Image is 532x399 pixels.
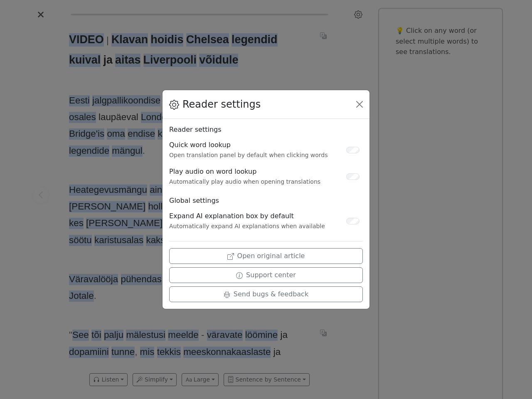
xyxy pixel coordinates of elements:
div: Quick word lookup [169,140,346,150]
small: Automatically expand AI explanations when available [169,223,325,229]
button: Send bugs & feedback [169,286,363,302]
div: Expand AI explanation box by default [169,211,346,221]
button: Support center [169,267,363,283]
button: Open original article [169,248,363,264]
small: Open translation panel by default when clicking words [169,152,328,158]
small: Automatically play audio when opening translations [169,178,320,185]
div: Reader settings [169,97,261,112]
button: Close [353,98,366,111]
h6: Global settings [169,197,363,204]
h6: Reader settings [169,126,363,133]
div: Play audio on word lookup [169,167,346,177]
